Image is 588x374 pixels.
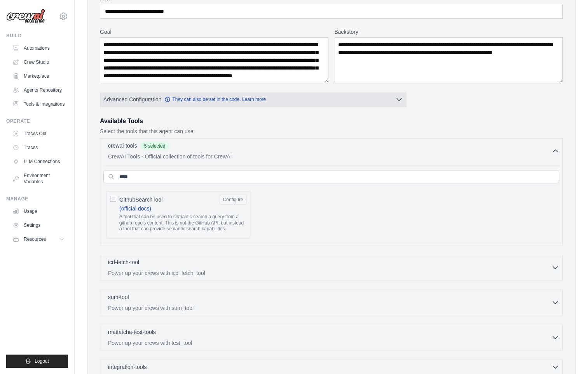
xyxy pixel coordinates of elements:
p: sum-tool [108,293,129,301]
a: Usage [9,205,68,217]
button: icd-fetch-tool Power up your crews with icd_fetch_tool [103,258,559,277]
p: Power up your crews with sum_tool [108,304,551,312]
a: Marketplace [9,70,68,82]
button: Resources [9,233,68,245]
p: A tool that can be used to semantic search a query from a github repo's content. This is not the ... [119,214,247,232]
p: icd-fetch-tool [108,258,139,266]
div: Operate [6,118,68,124]
p: Power up your crews with test_tool [108,339,551,347]
p: mattatcha-test-tools [108,328,156,336]
button: integration-tools [103,363,559,371]
a: Crew Studio [9,56,68,68]
span: 5 selected [140,142,169,150]
p: Power up your crews with icd_fetch_tool [108,269,551,277]
button: Advanced Configuration They can also be set in the code. Learn more [100,92,406,106]
a: (official docs) [119,205,151,212]
button: Logout [6,355,68,368]
a: Automations [9,42,68,54]
label: Goal [100,28,328,36]
p: crewai-tools [108,142,137,150]
span: Resources [24,236,46,242]
p: CrewAI Tools - Official collection of tools for CrewAI [108,153,551,160]
a: Agents Repository [9,84,68,96]
span: GithubSearchTool [119,196,162,204]
div: Manage [6,196,68,202]
a: Tools & Integrations [9,98,68,110]
a: They can also be set in the code. Learn more [164,96,266,103]
h3: Available Tools [100,117,563,126]
a: Traces [9,141,68,154]
a: Settings [9,219,68,231]
img: Logo [6,9,45,24]
a: LLM Connections [9,155,68,168]
p: Select the tools that this agent can use. [100,127,563,135]
a: Traces Old [9,127,68,140]
button: GithubSearchTool (official docs) A tool that can be used to semantic search a query from a github... [220,195,247,205]
label: Backstory [335,28,563,36]
span: Logout [35,358,49,364]
span: Advanced Configuration [103,96,161,103]
span: integration-tools [108,363,147,371]
button: mattatcha-test-tools Power up your crews with test_tool [103,328,559,347]
a: Environment Variables [9,169,68,188]
button: crewai-tools 5 selected CrewAI Tools - Official collection of tools for CrewAI [103,142,559,160]
button: sum-tool Power up your crews with sum_tool [103,293,559,312]
div: Build [6,33,68,39]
